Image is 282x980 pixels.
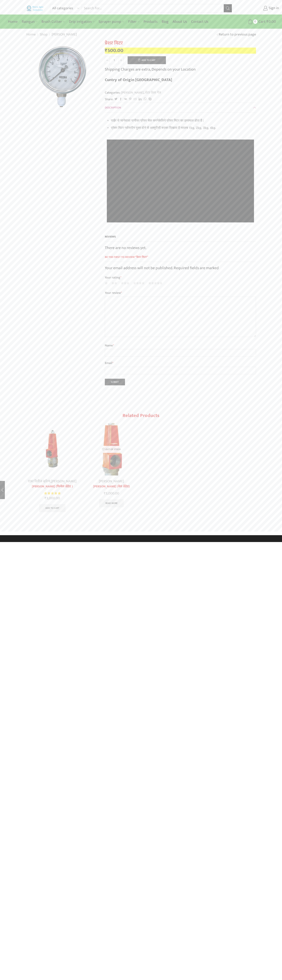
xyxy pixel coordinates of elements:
[238,5,279,12] a: Sign in
[45,495,46,501] span: ₹
[105,379,125,385] input: Submit
[105,90,161,95] span: Categories: ,
[105,76,172,83] b: Cuntry of Origin [GEOGRAPHIC_DATA]
[105,275,256,280] label: Your rating
[40,32,48,37] a: Shop
[105,361,256,366] label: Email
[224,4,232,12] button: Search button
[253,19,257,24] span: 0
[111,119,204,122] strong: पाईप से जानेवाला पानीका प्रेशर चेक करनेकेलिये प्रेशर मिटर का इस्तमाल होता है |
[266,19,268,25] span: ₹
[121,281,129,285] a: 3 of 5 stars
[219,32,256,37] a: Return to previous page
[144,90,161,95] a: वॉटर प्रेशर गेज
[104,490,119,496] bdi: 3,000.00
[111,281,117,285] a: 2 of 5 stars
[40,17,67,26] a: Brush Cutter
[171,17,189,26] a: About Us
[51,32,77,37] a: [PERSON_NAME]
[126,17,142,26] a: Filter
[107,140,254,222] iframe: पाइप फटने से मुक्ति- हीरा प्रेशर रिलीफ व्हाॅल्व Heera Pressure Relief Valve, Agriculture Valves
[67,17,97,26] a: Drip Irrigation
[105,46,123,55] bdi: 500.00
[236,18,276,25] a: 0 Cart ₹0.00
[39,504,66,512] a: Add to cart: “प्रेशर रिलीफ व्हाॅल्व (फिमेल थ्रेडेड )”
[105,103,256,113] a: Description
[105,105,121,110] span: Description
[24,421,81,515] div: 1 / 2
[26,479,79,484] div: ,
[105,290,256,296] label: Your review
[99,478,124,484] a: [PERSON_NAME]
[26,423,79,475] img: pressure relief valve
[105,265,219,271] span: Your email address will not be published. Required fields are marked
[45,495,60,501] bdi: 3,000.00
[105,40,256,46] h1: प्रेशर मिटर
[20,17,40,26] a: Raingun
[97,17,126,26] a: Sprayer pump
[123,412,159,420] span: Related products
[257,19,265,24] span: Cart
[160,17,171,26] a: Blog
[26,32,77,37] nav: Breadcrumb
[82,4,224,12] input: Search for...
[99,499,124,507] a: Read more about “प्रेशर रिलीफ व्हाॅल्व (मेल थ्रेडेड)”
[111,126,216,130] strong: प्रेशर मिटर ग्लोसरीन युक्त होने से अक्युरीसी बराबर दिखाता है मतलब 1kg, 2kg, 3kg, 4kg.
[121,90,144,95] a: [PERSON_NAME]
[85,423,138,475] img: male threaded pressure relief valve
[85,484,138,489] a: [PERSON_NAME] (मेल थ्रेडेड)
[26,484,79,489] a: [PERSON_NAME] (फिमेल थ्रेडेड )
[26,32,36,37] a: Home
[110,56,119,64] input: Product quantity
[104,490,106,496] span: ₹
[189,17,210,26] a: Contact Us
[44,491,60,495] span: Rated out of 5
[6,17,20,26] a: Home
[105,255,256,262] span: Be the first to review “प्रेशर मिटर”
[105,97,113,102] span: Share:
[105,281,108,285] a: 1 of 5 stars
[99,446,124,453] p: Out of stock
[44,491,60,495] div: Rated 5.00 out of 5
[148,281,162,285] a: 5 of 5 stars
[51,478,76,484] a: [PERSON_NAME]
[266,19,276,25] bdi: 0.00
[83,421,140,510] div: 2 / 2
[105,235,256,242] h2: Reviews
[105,66,196,73] p: Shipping Charges are extra, Depends on your Location
[128,56,166,64] button: Add to cart
[142,17,160,26] a: Products
[28,478,50,484] a: एअर रिलीज व्हाॅल्व
[105,343,256,348] label: Name
[105,245,256,251] p: There are no reviews yet.
[268,6,279,11] span: Sign in
[133,281,145,285] a: 4 of 5 stars
[105,46,107,55] span: ₹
